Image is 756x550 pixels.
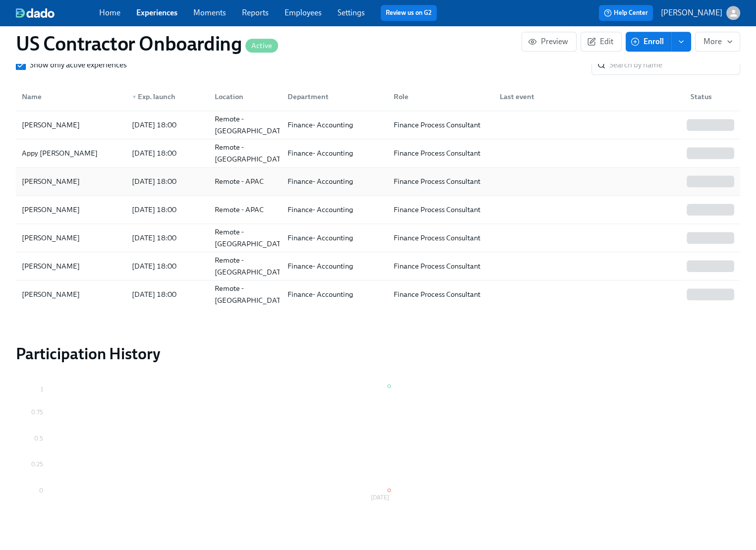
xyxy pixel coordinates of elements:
span: Active [245,42,278,50]
div: Finance- Accounting [284,147,386,159]
div: [PERSON_NAME] [18,204,124,216]
div: Finance- Accounting [284,288,386,300]
h1: US Contractor Onboarding [16,32,278,55]
div: Finance- Accounting [284,175,386,187]
div: Finance Process Consultant [390,175,492,187]
div: [DATE] 18:00 [128,147,207,159]
button: Enroll [626,32,671,52]
div: [PERSON_NAME] [18,232,124,244]
a: Settings [338,8,365,17]
div: Remote - [GEOGRAPHIC_DATA] [211,254,291,278]
div: Location [207,87,280,107]
button: Help Center [599,5,653,21]
button: Preview [522,32,577,52]
div: Role [390,91,492,103]
div: Finance Process Consultant [390,204,492,216]
div: [DATE] 18:00 [128,232,207,244]
div: [PERSON_NAME] [18,175,84,187]
p: [PERSON_NAME] [661,7,722,18]
tspan: 0.5 [34,435,43,441]
div: Finance Process Consultant [390,288,492,300]
tspan: [DATE] [371,494,389,501]
span: Edit [589,37,613,47]
div: [PERSON_NAME][DATE] 18:00Remote - [GEOGRAPHIC_DATA]Finance- AccountingFinance Process Consultant [16,280,740,308]
div: [PERSON_NAME] [18,260,124,272]
tspan: 0.75 [31,409,43,416]
tspan: 1 [41,385,43,392]
div: [PERSON_NAME][DATE] 18:00Remote - [GEOGRAPHIC_DATA]Finance- AccountingFinance Process Consultant [16,111,740,139]
div: Appy [PERSON_NAME][DATE] 18:00Remote - [GEOGRAPHIC_DATA]Finance- AccountingFinance Process Consul... [16,139,740,167]
div: Appy [PERSON_NAME] [18,147,124,159]
div: [DATE] 18:00 [128,288,207,300]
div: Remote - [GEOGRAPHIC_DATA] [211,226,291,250]
tspan: 0 [39,487,43,494]
div: [PERSON_NAME][DATE] 18:00Remote - [GEOGRAPHIC_DATA]Finance- AccountingFinance Process Consultant [16,252,740,280]
div: Remote - APAC [211,175,280,187]
a: Home [99,8,120,17]
div: Finance Process Consultant [390,232,492,244]
h2: Participation History [16,344,740,364]
div: [DATE] 18:00 [128,260,207,272]
div: [PERSON_NAME][DATE] 18:00Remote - APACFinance- AccountingFinance Process Consultant [16,167,740,196]
a: Review us on G2 [386,8,432,18]
input: Search by name [609,55,740,75]
button: More [695,32,740,52]
div: Remote - [GEOGRAPHIC_DATA] [211,282,291,306]
span: More [703,37,732,47]
div: Last event [496,91,683,103]
div: Finance- Accounting [284,232,386,244]
div: Remote - [GEOGRAPHIC_DATA] [211,113,291,137]
div: Status [683,87,738,107]
div: Department [280,87,386,107]
div: [DATE] 18:00 [128,175,207,187]
div: Role [386,87,492,107]
a: dado [16,8,99,18]
button: enroll [671,32,691,52]
img: dado [16,8,55,18]
div: Name [18,87,124,107]
div: ▼Exp. launch [124,87,207,107]
a: Moments [193,8,226,17]
button: Edit [581,32,622,52]
div: [PERSON_NAME][DATE] 18:00Remote - [GEOGRAPHIC_DATA]Finance- AccountingFinance Process Consultant [16,224,740,252]
div: Exp. launch [128,91,207,103]
div: Location [211,91,280,103]
span: Show only active experiences [30,59,127,70]
div: Last event [492,87,683,107]
div: [PERSON_NAME][DATE] 18:00Remote - APACFinance- AccountingFinance Process Consultant [16,196,740,224]
div: Finance Process Consultant [390,147,492,159]
button: [PERSON_NAME] [661,6,740,20]
span: Enroll [633,37,664,47]
div: Finance- Accounting [284,260,386,272]
div: [DATE] 18:00 [128,119,207,131]
div: Remote - [GEOGRAPHIC_DATA] [211,141,291,165]
div: [DATE] 18:00 [128,204,207,216]
div: Finance Process Consultant [390,119,492,131]
button: Review us on G2 [381,5,437,21]
tspan: 0.25 [31,461,43,468]
div: Finance- Accounting [284,204,386,216]
div: Status [687,91,738,103]
a: Employees [285,8,322,17]
div: Name [18,91,124,103]
div: Finance- Accounting [284,119,386,131]
div: [PERSON_NAME] [18,288,124,300]
a: Reports [242,8,269,17]
span: Preview [530,37,568,47]
div: Remote - APAC [211,204,280,216]
div: Finance Process Consultant [390,260,492,272]
span: Help Center [604,8,648,18]
div: Department [284,91,386,103]
a: Experiences [136,8,177,17]
div: [PERSON_NAME] [18,119,124,131]
span: ▼ [132,95,137,100]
